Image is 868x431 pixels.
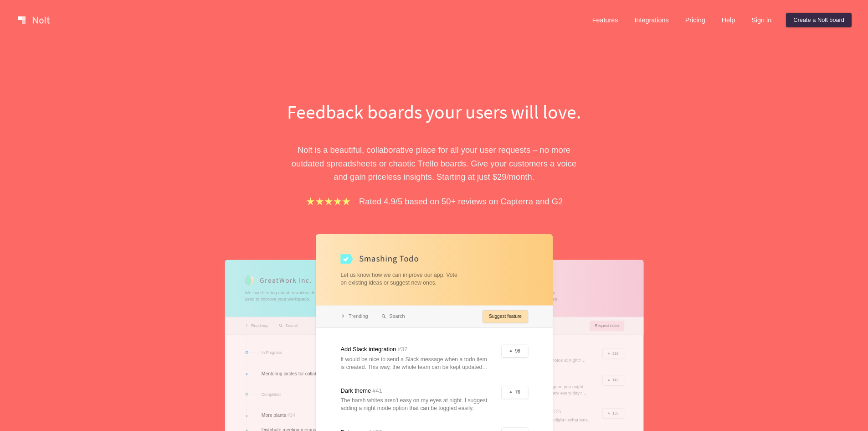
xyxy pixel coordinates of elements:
[786,13,852,27] a: Create a Nolt board
[585,13,626,27] a: Features
[277,143,591,183] p: Nolt is a beautiful, collaborative place for all your user requests – no more outdated spreadshee...
[744,13,779,27] a: Sign in
[277,99,591,125] h1: Feedback boards your users will love.
[359,195,563,208] p: Rated 4.9/5 based on 50+ reviews on Capterra and G2
[305,196,352,207] img: stars.b067e34983.png
[627,13,676,27] a: Integrations
[678,13,713,27] a: Pricing
[714,13,743,27] a: Help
